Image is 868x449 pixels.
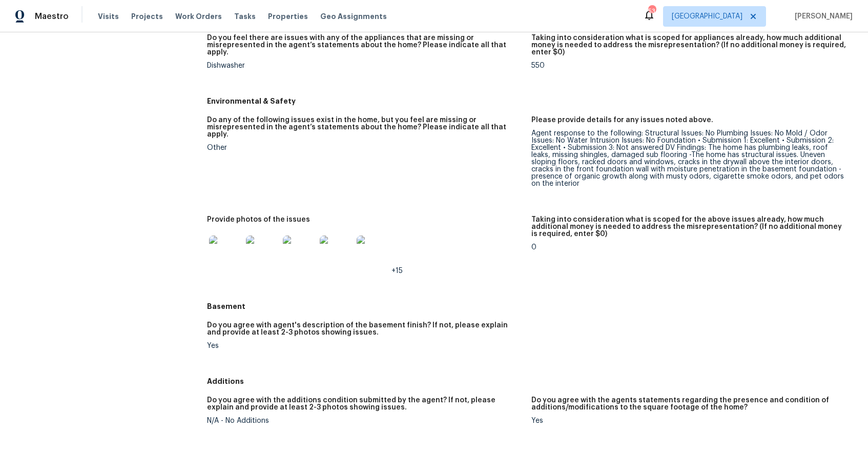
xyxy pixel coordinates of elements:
[175,11,222,22] span: Work Orders
[391,267,403,275] span: +15
[531,34,848,56] h5: Taking into consideration what is scoped for appliances already, how much additional money is nee...
[531,130,848,187] div: Agent response to the following: Structural Issues: No Plumbing Issues: No Mold / Odor Issues: No...
[207,62,523,69] div: Dishwasher
[672,11,742,22] span: [GEOGRAPHIC_DATA]
[207,417,523,424] div: N/A - No Additions
[207,301,856,311] h5: Basement
[648,6,655,16] div: 53
[531,397,848,411] h5: Do you agree with the agents statements regarding the presence and condition of additions/modific...
[207,34,523,56] h5: Do you feel there are issues with any of the appliances that are missing or misrepresented in the...
[207,116,523,138] h5: Do any of the following issues exist in the home, but you feel are missing or misrepresented in t...
[320,11,387,22] span: Geo Assignments
[234,13,256,20] span: Tasks
[531,62,848,69] div: 550
[207,322,523,336] h5: Do you agree with agent's description of the basement finish? If not, please explain and provide ...
[791,11,853,22] span: [PERSON_NAME]
[131,11,163,22] span: Projects
[207,376,856,386] h5: Additions
[268,11,308,22] span: Properties
[531,244,848,251] div: 0
[98,11,119,22] span: Visits
[207,216,310,223] h5: Provide photos of the issues
[207,397,523,411] h5: Do you agree with the additions condition submitted by the agent? If not, please explain and prov...
[531,216,848,238] h5: Taking into consideration what is scoped for the above issues already, how much additional money ...
[207,144,523,151] div: Other
[531,116,713,124] h5: Please provide details for any issues noted above.
[35,11,69,22] span: Maestro
[207,96,856,106] h5: Environmental & Safety
[207,342,523,349] div: Yes
[531,417,848,424] div: Yes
